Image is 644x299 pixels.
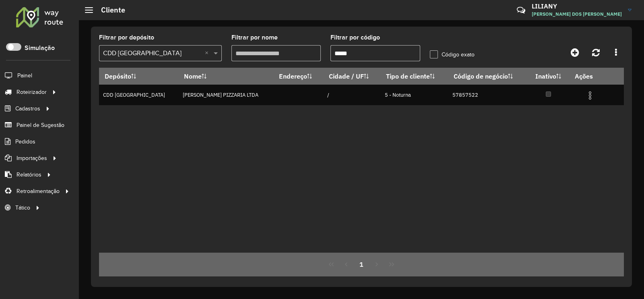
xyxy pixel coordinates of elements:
[532,10,622,18] span: [PERSON_NAME] DOS [PERSON_NAME]
[17,170,41,179] span: Relatórios
[17,88,47,96] span: Roteirizador
[17,71,32,80] span: Painel
[448,85,527,105] td: 57857522
[178,68,273,85] th: Nome
[381,85,448,105] td: 5 - Noturna
[430,50,475,59] label: Código exato
[93,6,125,15] h2: Cliente
[231,33,278,42] label: Filtrar por nome
[25,43,55,53] label: Simulação
[205,48,212,58] span: Clear all
[330,33,380,42] label: Filtrar por código
[15,203,30,212] span: Tático
[17,187,60,195] span: Retroalimentação
[528,68,569,85] th: Inativo
[381,68,448,85] th: Tipo de cliente
[15,137,35,146] span: Pedidos
[354,257,369,272] button: 1
[17,154,47,162] span: Importações
[323,85,381,105] td: /
[99,33,154,42] label: Filtrar por depósito
[512,2,530,19] a: Contato Rápido
[532,2,622,10] h3: LILIANY
[99,68,178,85] th: Depósito
[569,68,617,85] th: Ações
[17,121,64,129] span: Painel de Sugestão
[448,68,527,85] th: Código de negócio
[323,68,381,85] th: Cidade / UF
[273,68,323,85] th: Endereço
[99,85,178,105] td: CDD [GEOGRAPHIC_DATA]
[15,104,40,113] span: Cadastros
[178,85,273,105] td: [PERSON_NAME] PIZZARIA LTDA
